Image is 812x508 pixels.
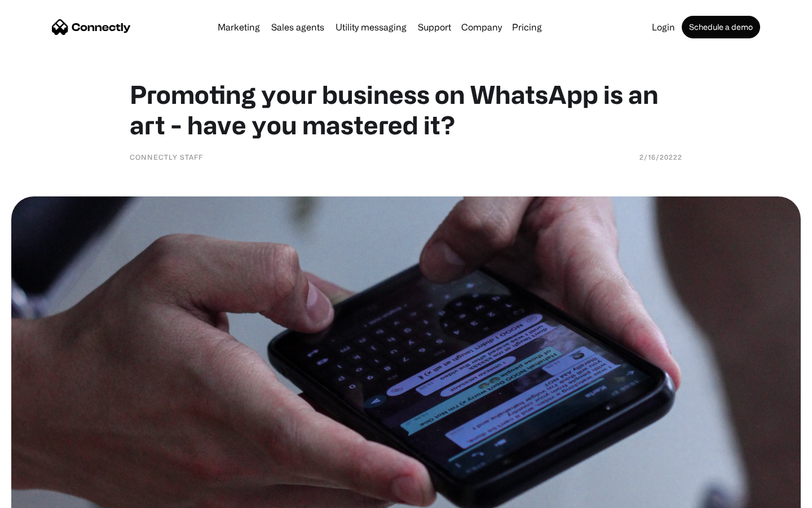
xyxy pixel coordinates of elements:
a: Login [647,23,679,32]
a: Utility messaging [331,23,411,32]
div: Company [461,19,502,35]
a: Pricing [507,23,546,32]
a: Sales agents [267,23,329,32]
a: Schedule a demo [682,16,760,38]
a: Marketing [213,23,264,32]
a: Support [413,23,456,32]
ul: Language list [23,488,68,504]
aside: Language selected: English [11,488,68,504]
h1: Promoting your business on WhatsApp is an art - have you mastered it? [130,79,682,140]
div: 2/16/20222 [639,151,682,163]
div: Connectly Staff [130,151,203,163]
